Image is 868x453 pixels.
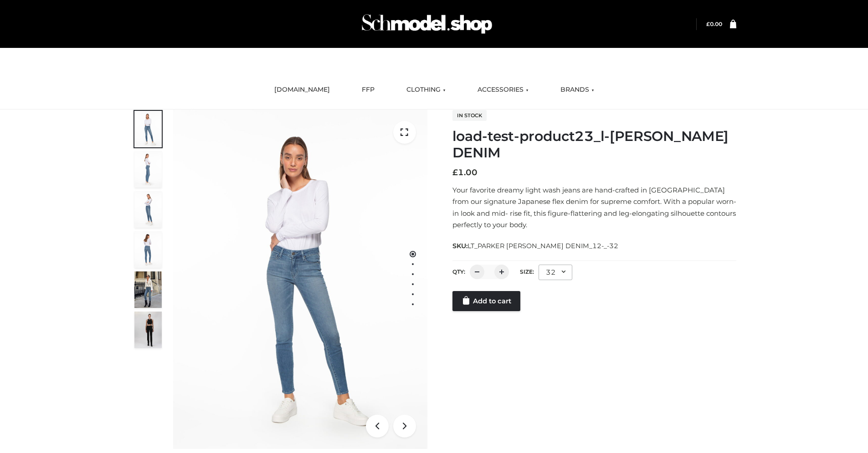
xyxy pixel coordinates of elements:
[134,312,162,348] img: 49df5f96394c49d8b5cbdcda3511328a.HD-1080p-2.5Mbps-49301101_thumbnail.jpg
[706,21,710,27] span: £
[134,151,162,187] img: 2001KLX-Ava-skinny-cove-4-scaled_4636a833-082b-4702-abec-fd5bf279c4fc.jpg
[452,184,736,231] p: Your favorite dreamy light wash jeans are hand-crafted in [GEOGRAPHIC_DATA] from our signature Ja...
[134,191,162,228] img: 2001KLX-Ava-skinny-cove-3-scaled_eb6bf915-b6b9-448f-8c6c-8cabb27fd4b2.jpg
[452,167,478,177] bdi: 1.00
[706,21,722,27] a: £0.00
[471,80,535,100] a: ACCESSORIES
[359,6,495,42] img: Schmodel Admin 964
[539,265,572,280] div: 32
[520,268,534,275] label: Size:
[452,240,619,251] span: SKU:
[452,291,520,311] a: Add to cart
[452,268,465,275] label: QTY:
[467,242,618,250] span: LT_PARKER [PERSON_NAME] DENIM_12-_-32
[452,167,458,177] span: £
[267,80,337,100] a: [DOMAIN_NAME]
[134,231,162,268] img: 2001KLX-Ava-skinny-cove-2-scaled_32c0e67e-5e94-449c-a916-4c02a8c03427.jpg
[452,128,736,161] h1: load-test-product23_l-[PERSON_NAME] DENIM
[400,80,452,100] a: CLOTHING
[554,80,601,100] a: BRANDS
[452,110,487,121] span: In stock
[706,21,722,27] bdi: 0.00
[173,109,427,449] img: 2001KLX-Ava-skinny-cove-1-scaled_9b141654-9513-48e5-b76c-3dc7db129200
[134,111,162,147] img: 2001KLX-Ava-skinny-cove-1-scaled_9b141654-9513-48e5-b76c-3dc7db129200.jpg
[134,271,162,308] img: Bowery-Skinny_Cove-1.jpg
[355,80,381,100] a: FFP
